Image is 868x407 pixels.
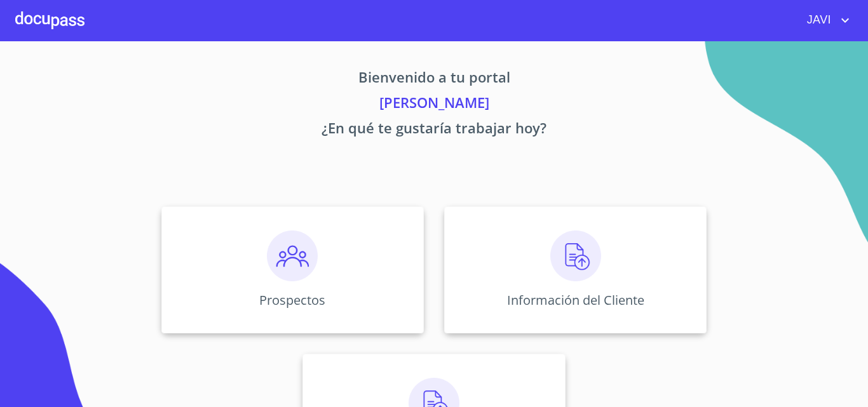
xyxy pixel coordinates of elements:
p: [PERSON_NAME] [43,92,825,117]
img: prospectos.png [267,230,318,281]
p: Bienvenido a tu portal [43,67,825,92]
img: carga.png [550,230,601,281]
p: Prospectos [259,291,325,309]
span: JAVI [797,10,837,30]
p: Información del Cliente [507,291,644,309]
p: ¿En qué te gustaría trabajar hoy? [43,117,825,143]
button: account of current user [797,10,853,30]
